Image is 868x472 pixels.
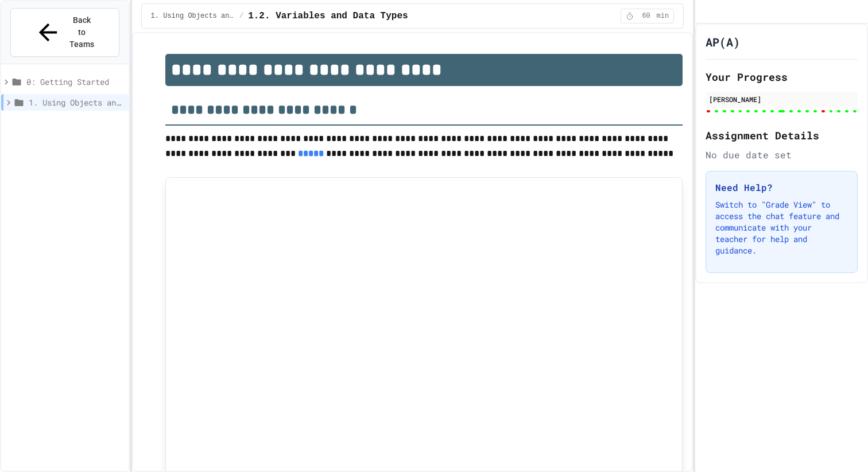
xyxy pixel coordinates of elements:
span: min [657,11,669,21]
h2: Assignment Details [706,127,858,143]
span: 60 [637,11,656,21]
span: 1. Using Objects and Methods [151,11,235,21]
span: 1. Using Objects and Methods [29,96,124,108]
span: 0: Getting Started [26,76,124,88]
div: No due date set [706,148,858,162]
div: [PERSON_NAME] [709,94,854,104]
h1: AP(A) [706,34,740,50]
h2: Your Progress [706,69,858,85]
p: Switch to "Grade View" to access the chat feature and communicate with your teacher for help and ... [715,199,848,256]
h3: Need Help? [715,181,848,194]
button: Back to Teams [10,8,119,57]
span: 1.2. Variables and Data Types [248,9,408,23]
span: Back to Teams [68,14,95,50]
span: / [239,11,243,21]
